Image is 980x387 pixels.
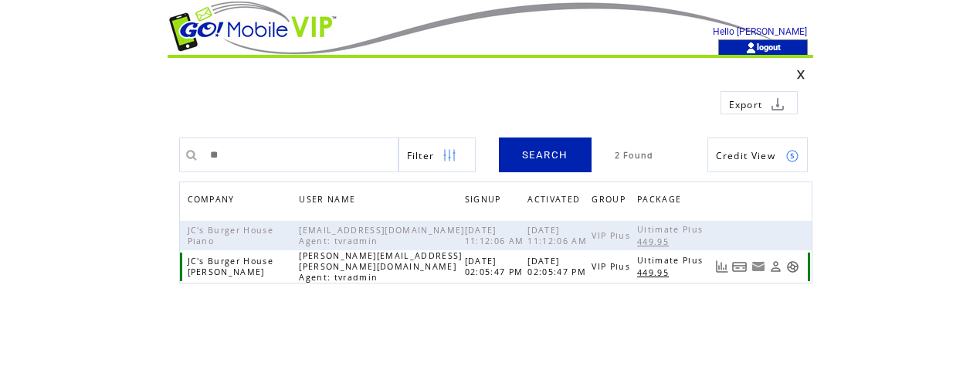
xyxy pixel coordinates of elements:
[637,190,685,212] span: PACKAGE
[637,255,707,266] span: Ultimate Plus
[465,190,505,212] span: SIGNUP
[299,194,359,203] a: USER NAME
[465,194,505,203] a: SIGNUP
[465,256,527,277] span: [DATE] 02:05:47 PM
[527,190,588,212] a: ACTIVATED
[757,42,781,52] a: logout
[592,261,634,272] span: VIP Plus
[637,266,677,279] a: 449.95
[771,97,785,111] img: download.png
[398,137,476,172] a: Filter
[188,194,239,203] a: COMPANY
[615,150,654,161] span: 2 Found
[786,260,799,273] a: Support
[637,236,673,247] span: 449.95
[465,225,528,246] span: [DATE] 11:12:06 AM
[637,190,689,212] a: PACKAGE
[732,260,748,273] a: View Bills
[188,190,239,212] span: COMPANY
[299,250,462,283] span: [PERSON_NAME][EMAIL_ADDRESS][PERSON_NAME][DOMAIN_NAME] Agent: tvradmin
[637,224,707,235] span: Ultimate Plus
[745,42,757,54] img: account_icon.gif
[713,26,807,37] span: Hello [PERSON_NAME]
[769,260,782,273] a: View Profile
[499,137,592,172] a: SEARCH
[716,149,776,162] span: Show Credits View
[443,138,456,173] img: filters.png
[637,267,673,278] span: 449.95
[637,235,677,248] a: 449.95
[407,149,435,162] span: Show filters
[188,225,274,246] span: JC's Burger House Plano
[785,149,799,163] img: credits.png
[299,225,464,246] span: [EMAIL_ADDRESS][DOMAIN_NAME] Agent: tvradmin
[721,91,798,114] a: Export
[527,256,590,277] span: [DATE] 02:05:47 PM
[592,190,633,212] a: GROUP
[592,190,629,212] span: GROUP
[527,225,591,246] span: [DATE] 11:12:06 AM
[188,256,274,277] span: JC's Burger House [PERSON_NAME]
[527,190,584,212] span: ACTIVATED
[707,137,808,172] a: Credit View
[715,260,728,273] a: View Usage
[751,260,765,273] a: Resend welcome email to this user
[729,98,763,111] span: Export to csv file
[299,190,359,212] span: USER NAME
[592,230,634,241] span: VIP Plus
